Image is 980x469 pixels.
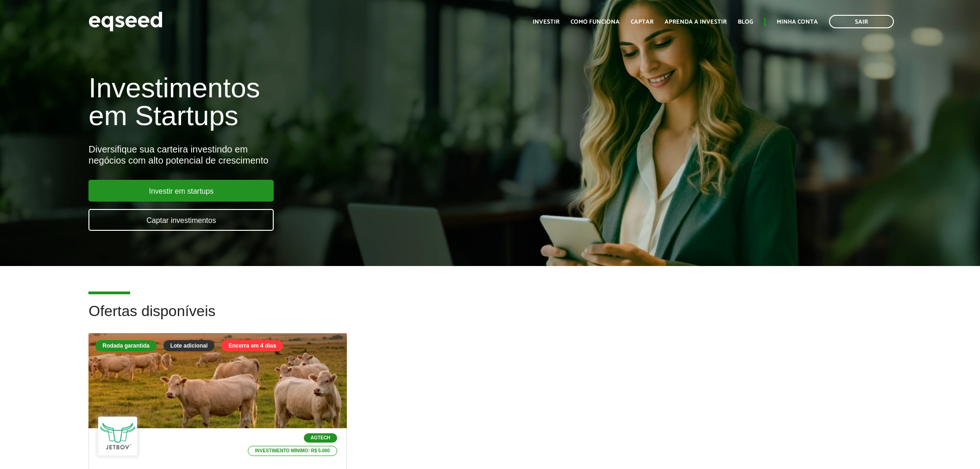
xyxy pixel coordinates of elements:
[571,19,620,25] a: Como funciona
[163,340,215,351] div: Lote adicional
[88,144,565,166] div: Diversifique sua carteira investindo em negócios com alto potencial de crescimento
[88,303,891,333] h2: Ofertas disponíveis
[88,74,565,130] h1: Investimentos em Startups
[248,446,338,456] p: Investimento mínimo: R$ 5.000
[221,340,283,351] div: Encerra em 4 dias
[738,19,753,25] a: Blog
[88,180,274,202] a: Investir em startups
[88,209,274,231] a: Captar investimentos
[829,15,894,28] a: Sair
[665,19,727,25] a: Aprenda a investir
[533,19,559,25] a: Investir
[95,340,156,351] div: Rodada garantida
[777,19,818,25] a: Minha conta
[631,19,653,25] a: Captar
[88,9,163,34] img: EqSeed
[304,433,337,443] p: Agtech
